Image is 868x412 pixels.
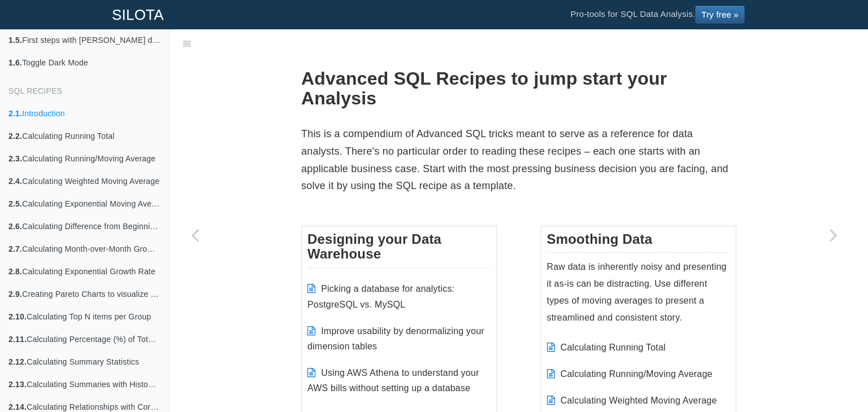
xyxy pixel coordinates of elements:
[547,258,731,326] p: Raw data is inherently noisy and presenting it as-is can be distracting. Use different types of m...
[8,267,22,276] b: 2.8.
[8,109,22,118] b: 2.1.
[8,244,22,253] b: 2.7.
[8,312,27,321] b: 2.10.
[8,199,22,208] b: 2.5.
[170,58,220,412] a: Previous page: Toggle Dark Mode
[8,36,22,45] b: 1.5.
[561,343,666,352] a: Calculating Running Total
[561,396,717,405] a: Calculating Weighted Moving Average
[307,368,479,393] a: Using AWS Athena to understand your AWS bills without setting up a database
[8,58,22,67] b: 1.6.
[8,290,22,299] b: 2.9.
[8,177,22,186] b: 2.4.
[808,58,859,412] a: Next page: Calculating Running Total
[8,402,27,411] b: 2.14.
[811,356,854,398] iframe: Drift Widget Chat Controller
[695,6,745,24] a: Try free »
[307,284,454,309] a: Picking a database for analytics: PostgreSQL vs. MySQL
[301,125,736,194] p: This is a compendium of Advanced SQL tricks meant to serve as a reference for data analysts. Ther...
[8,357,27,366] b: 2.12.
[301,69,736,108] h1: Advanced SQL Recipes to jump start your Analysis
[561,369,713,379] a: Calculating Running/Moving Average
[8,380,27,389] b: 2.13.
[8,222,22,231] b: 2.6.
[103,1,172,29] a: SILOTA
[8,132,22,141] b: 2.2.
[547,232,731,253] h3: Smoothing Data
[559,1,756,29] li: Pro-tools for SQL Data Analysis.
[307,232,491,268] h3: Designing your Data Warehouse
[307,326,484,351] a: Improve usability by denormalizing your dimension tables
[8,335,27,344] b: 2.11.
[8,154,22,163] b: 2.3.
